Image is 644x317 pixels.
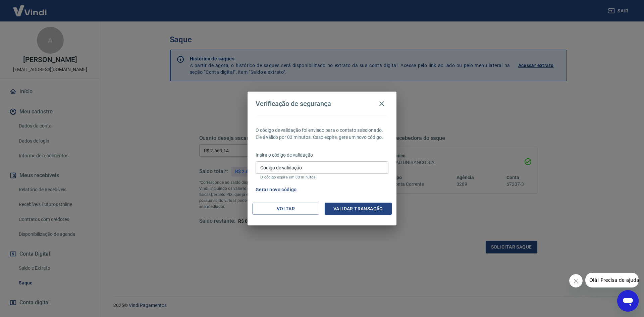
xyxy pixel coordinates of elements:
iframe: Botão para abrir a janela de mensagens [617,290,639,312]
h4: Verificação de segurança [256,100,331,108]
p: O código expira em 03 minutos. [260,175,384,179]
span: Olá! Precisa de ajuda? [4,5,56,10]
button: Validar transação [325,203,392,215]
p: O código de validação foi enviado para o contato selecionado. Ele é válido por 03 minutos. Caso e... [256,127,388,141]
button: Voltar [252,203,319,215]
iframe: Mensagem da empresa [585,273,639,287]
p: Insira o código de validação [256,152,388,159]
iframe: Fechar mensagem [569,274,583,287]
button: Gerar novo código [253,183,300,196]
